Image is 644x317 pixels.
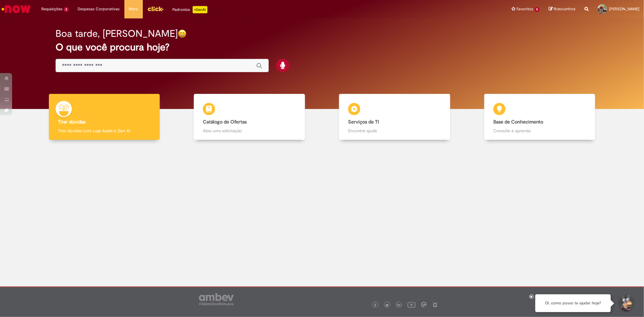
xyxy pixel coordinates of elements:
img: happy-face.png [178,29,187,38]
img: logo_footer_naosei.png [432,302,438,307]
div: Padroniza [173,6,207,13]
b: Catálogo de Ofertas [203,119,247,125]
span: [PERSON_NAME] [609,6,639,11]
span: Despesas Corporativas [78,6,120,12]
img: ServiceNow [1,3,32,15]
p: Consulte e aprenda [493,128,586,134]
b: Serviços de TI [348,119,379,125]
span: Requisições [41,6,62,12]
div: Oi, como posso te ajudar hoje? [535,294,611,312]
a: Rascunhos [549,6,575,12]
span: 2 [64,7,69,12]
span: Rascunhos [554,6,575,12]
img: logo_footer_linkedin.png [397,303,400,307]
img: logo_footer_youtube.png [408,301,415,309]
p: Encontre ajuda [348,128,441,134]
span: Favoritos [517,6,533,12]
a: Base de Conhecimento Consulte e aprenda [467,94,612,140]
img: logo_footer_facebook.png [374,304,377,307]
span: 5 [534,7,540,12]
h2: Boa tarde, [PERSON_NAME] [56,28,178,39]
img: click_logo_yellow_360x200.png [147,4,164,13]
p: +GenAi [193,6,207,13]
img: logo_footer_twitter.png [386,304,389,307]
a: Tirar dúvidas Tirar dúvidas com Lupi Assist e Gen Ai [32,94,177,140]
span: More [129,6,138,12]
b: Base de Conhecimento [493,119,543,125]
img: logo_footer_workplace.png [421,302,427,307]
h2: O que você procura hoje? [56,42,588,53]
button: Iniciar Conversa de Suporte [617,294,635,312]
p: Abra uma solicitação [203,128,296,134]
a: Catálogo de Ofertas Abra uma solicitação [177,94,322,140]
p: Tirar dúvidas com Lupi Assist e Gen Ai [58,128,151,134]
a: Serviços de TI Encontre ajuda [322,94,467,140]
img: logo_footer_ambev_rotulo_gray.png [199,293,234,305]
b: Tirar dúvidas [58,119,85,125]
